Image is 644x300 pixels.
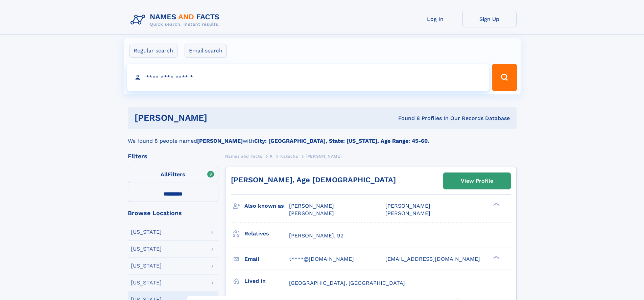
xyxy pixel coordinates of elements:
div: ❯ [492,255,500,259]
a: View Profile [444,173,510,189]
div: Browse Locations [128,210,218,216]
a: Sign Up [462,11,517,27]
h3: Email [244,253,289,265]
h3: Relatives [244,228,289,239]
div: ❯ [492,202,500,207]
a: K [270,152,273,160]
label: Email search [185,44,227,58]
span: Katacha [280,154,298,159]
div: [US_STATE] [131,280,162,285]
span: All [161,171,168,178]
div: [US_STATE] [131,246,162,252]
label: Regular search [129,44,177,58]
h3: Also known as [244,200,289,212]
span: [GEOGRAPHIC_DATA], [GEOGRAPHIC_DATA] [289,280,405,286]
a: Log In [408,11,462,27]
button: Search Button [492,64,517,91]
div: Filters [128,153,218,159]
a: [PERSON_NAME], Age [DEMOGRAPHIC_DATA] [231,176,396,184]
img: Logo Names and Facts [128,11,225,29]
span: [PERSON_NAME] [385,210,430,216]
span: [PERSON_NAME] [289,210,334,216]
div: [US_STATE] [131,263,162,269]
div: Found 8 Profiles In Our Records Database [303,115,510,122]
label: Filters [128,167,218,183]
h1: [PERSON_NAME] [135,114,303,122]
span: [PERSON_NAME] [385,203,430,209]
div: View Profile [461,173,493,189]
a: Katacha [280,152,298,160]
b: City: [GEOGRAPHIC_DATA], State: [US_STATE], Age Range: 45-60 [254,138,428,144]
input: search input [127,64,489,91]
a: Names and Facts [225,152,262,160]
h3: Lived in [244,275,289,287]
span: K [270,154,273,159]
div: [US_STATE] [131,229,162,235]
span: [PERSON_NAME] [289,203,334,209]
span: [EMAIL_ADDRESS][DOMAIN_NAME] [385,256,480,262]
b: [PERSON_NAME] [197,138,243,144]
span: [PERSON_NAME] [306,154,342,159]
div: We found 8 people named with . [128,129,517,145]
a: [PERSON_NAME], 92 [289,232,343,239]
